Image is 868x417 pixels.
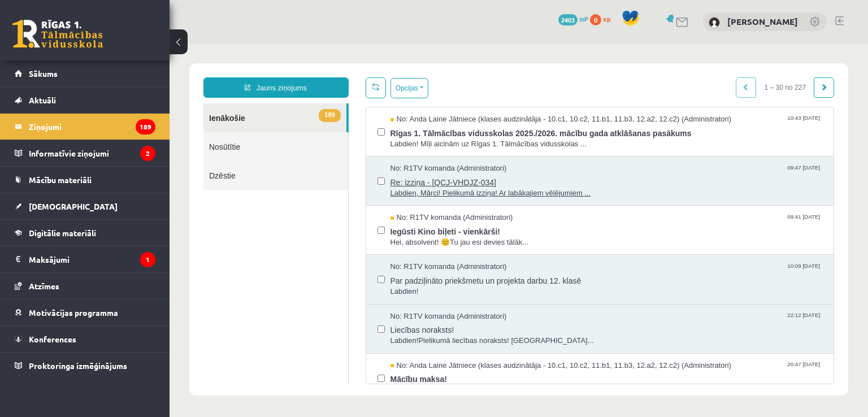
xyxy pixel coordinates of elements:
[221,180,653,194] span: Iegūsti Kino biļeti - vienkārši!
[221,218,653,253] a: No: R1TV komanda (Administratori) 10:09 [DATE] Par padziļināto priekšmetu un projekta darbu 12. k...
[29,95,56,105] span: Aktuāli
[15,353,155,379] a: Proktoringa izmēģinājums
[221,95,653,106] span: Labdien! Mīļi aicinām uz Rīgas 1. Tālmācības vidusskolas ...
[149,66,171,79] span: 189
[34,89,179,118] a: Nosūtītie
[221,120,337,131] span: No: R1TV komanda (Administratori)
[29,334,76,344] span: Konferences
[221,145,653,155] span: Labdien, Mārci! Pielikumā izziņa! Ar labākajiem vēlējumiem ...
[615,71,653,79] span: 10:43 [DATE]
[615,317,653,325] span: 20:47 [DATE]
[12,20,103,48] a: Rīgas 1. Tālmācības vidusskola
[136,119,155,134] i: 189
[29,175,92,185] span: Mācību materiāli
[221,292,653,303] span: Labdien!Pielikumā liecības noraksts! [GEOGRAPHIC_DATA]...
[29,114,155,140] legend: Ziņojumi
[558,14,578,25] span: 2403
[34,34,179,54] a: Jauns ziņojums
[221,317,653,352] a: No: Anda Laine Jātniece (klases audzinātāja - 10.c1, 10.c2, 11.b1, 11.b3, 12.a2, 12.c2) (Administ...
[29,246,155,272] legend: Maksājumi
[140,146,155,161] i: 2
[579,14,588,23] span: mP
[221,169,344,180] span: No: R1TV komanda (Administratori)
[29,307,118,318] span: Motivācijas programma
[29,140,155,166] legend: Informatīvie ziņojumi
[221,71,562,81] span: No: Anda Laine Jātniece (klases audzinātāja - 10.c1, 10.c2, 11.b1, 11.b3, 12.a2, 12.c2) (Administ...
[221,268,653,303] a: No: R1TV komanda (Administratori) 22:12 [DATE] Liecības noraksts! Labdien!Pielikumā liecības nora...
[15,167,155,193] a: Mācību materiāli
[15,193,155,219] a: [DEMOGRAPHIC_DATA]
[221,317,562,328] span: No: Anda Laine Jātniece (klases audzinātāja - 10.c1, 10.c2, 11.b1, 11.b3, 12.a2, 12.c2) (Administ...
[34,118,179,146] a: Dzēstie
[615,268,653,276] span: 22:12 [DATE]
[615,120,653,128] span: 09:47 [DATE]
[29,201,118,211] span: [DEMOGRAPHIC_DATA]
[29,228,96,238] span: Digitālie materiāli
[15,246,155,272] a: Maksājumi1
[603,14,610,23] span: xp
[615,169,653,177] span: 09:41 [DATE]
[709,17,720,28] img: Mārcis Elmārs Ašmanis
[221,268,337,279] span: No: R1TV komanda (Administratori)
[15,114,155,140] a: Ziņojumi189
[221,131,653,145] span: Re: izziņa - [QCJ-VHDJZ-034]
[587,34,645,54] span: 1 – 30 no 227
[615,218,653,227] span: 10:09 [DATE]
[590,14,616,23] a: 0 xp
[34,60,177,89] a: 189Ienākošie
[15,140,155,166] a: Informatīvie ziņojumi2
[15,87,155,113] a: Aktuāli
[221,71,653,106] a: No: Anda Laine Jātniece (klases audzinātāja - 10.c1, 10.c2, 11.b1, 11.b3, 12.a2, 12.c2) (Administ...
[29,281,59,291] span: Atzīmes
[140,252,155,267] i: 1
[15,299,155,325] a: Motivācijas programma
[221,327,653,341] span: Mācību maksa!
[15,273,155,299] a: Atzīmes
[15,326,155,352] a: Konferences
[727,16,798,27] a: [PERSON_NAME]
[590,14,601,25] span: 0
[221,81,653,95] span: Rīgas 1. Tālmācības vidusskolas 2025./2026. mācību gada atklāšanas pasākums
[221,243,653,254] span: Labdien!
[221,194,653,205] span: Hei, absolvent! 😊Tu jau esi devies tālāk...
[15,220,155,246] a: Digitālie materiāli
[221,120,653,155] a: No: R1TV komanda (Administratori) 09:47 [DATE] Re: izziņa - [QCJ-VHDJZ-034] Labdien, Mārci! Pieli...
[221,34,259,55] button: Opcijas
[29,360,127,371] span: Proktoringa izmēģinājums
[15,60,155,86] a: Sākums
[558,14,588,23] a: 2403 mP
[221,169,653,204] a: No: R1TV komanda (Administratori) 09:41 [DATE] Iegūsti Kino biļeti - vienkārši! Hei, absolvent! 😊...
[29,68,58,79] span: Sākums
[221,278,653,292] span: Liecības noraksts!
[221,229,653,243] span: Par padziļināto priekšmetu un projekta darbu 12. klasē
[221,218,337,229] span: No: R1TV komanda (Administratori)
